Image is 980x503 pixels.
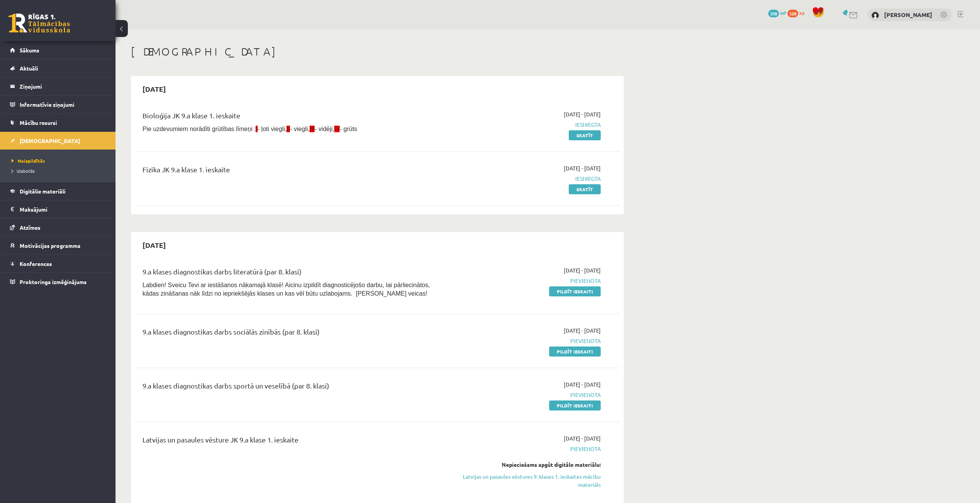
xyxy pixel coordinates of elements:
[549,286,601,296] a: Pildīt ieskaiti
[256,126,257,132] span: I
[142,110,444,124] div: Bioloģija JK 9.a klase 1. ieskaite
[456,121,601,129] span: Iesniegta
[142,434,444,449] div: Latvijas un pasaules vēsture JK 9.a klase 1. ieskaite
[12,157,108,164] a: Neizpildītās
[569,130,601,140] a: Skatīt
[310,126,315,132] span: III
[456,277,601,285] span: Pievienota
[768,10,779,17] span: 338
[12,167,108,174] a: Izlabotās
[20,119,57,126] span: Mācību resursi
[787,10,808,16] a: 528 xp
[20,47,39,54] span: Sākums
[135,236,174,254] h2: [DATE]
[456,337,601,345] span: Pievienota
[20,224,40,231] span: Atzīmes
[334,126,340,132] span: IV
[20,278,87,285] span: Proktoringa izmēģinājums
[10,114,106,131] a: Mācību resursi
[12,158,45,164] span: Neizpildītās
[564,164,601,172] span: [DATE] - [DATE]
[135,80,174,98] h2: [DATE]
[564,326,601,335] span: [DATE] - [DATE]
[10,219,106,236] a: Atzīmes
[799,10,804,16] span: xp
[10,59,106,77] a: Aktuāli
[20,260,52,267] span: Konferences
[10,237,106,254] a: Motivācijas programma
[142,126,357,132] span: Pie uzdevumiem norādīti grūtības līmeņi : - ļoti viegli, - viegli, - vidēji, - grūts
[871,12,879,19] img: Alekss Kozlovskis
[8,13,70,33] a: Rīgas 1. Tālmācības vidusskola
[20,200,106,218] legend: Maksājumi
[10,41,106,59] a: Sākums
[787,10,798,17] span: 528
[10,273,106,291] a: Proktoringa izmēģinājums
[20,137,80,144] span: [DEMOGRAPHIC_DATA]
[142,266,444,281] div: 9.a klases diagnostikas darbs literatūrā (par 8. klasi)
[10,255,106,273] a: Konferences
[20,65,38,72] span: Aktuāli
[456,445,601,453] span: Pievienota
[10,200,106,218] a: Maksājumi
[456,473,601,489] a: Latvijas un pasaules vēstures 9. klases 1. ieskaites mācību materiāls
[456,391,601,399] span: Pievienota
[564,434,601,442] span: [DATE] - [DATE]
[564,110,601,118] span: [DATE] - [DATE]
[780,10,786,16] span: mP
[286,126,290,132] span: II
[20,242,80,249] span: Motivācijas programma
[564,266,601,274] span: [DATE] - [DATE]
[549,400,601,410] a: Pildīt ieskaiti
[142,380,444,395] div: 9.a klases diagnostikas darbs sportā un veselībā (par 8. klasi)
[569,184,601,194] a: Skatīt
[142,164,444,178] div: Fizika JK 9.a klase 1. ieskaite
[456,461,601,469] div: Nepieciešams apgūt digitālo materiālu:
[131,45,624,58] h1: [DEMOGRAPHIC_DATA]
[20,188,65,195] span: Digitālie materiāli
[10,132,106,150] a: [DEMOGRAPHIC_DATA]
[10,77,106,95] a: Ziņojumi
[10,96,106,113] a: Informatīvie ziņojumi
[20,96,106,113] legend: Informatīvie ziņojumi
[768,10,786,16] a: 338 mP
[549,347,601,357] a: Pildīt ieskaiti
[142,326,444,341] div: 9.a klases diagnostikas darbs sociālās zinībās (par 8. klasi)
[142,282,430,297] span: Labdien! Sveicu Tevi ar iestāšanos nākamajā klasē! Aicinu izpildīt diagnosticējošo darbu, lai pār...
[20,77,106,95] legend: Ziņojumi
[884,11,932,19] a: [PERSON_NAME]
[456,175,601,183] span: Iesniegta
[564,380,601,389] span: [DATE] - [DATE]
[12,168,35,174] span: Izlabotās
[10,182,106,200] a: Digitālie materiāli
